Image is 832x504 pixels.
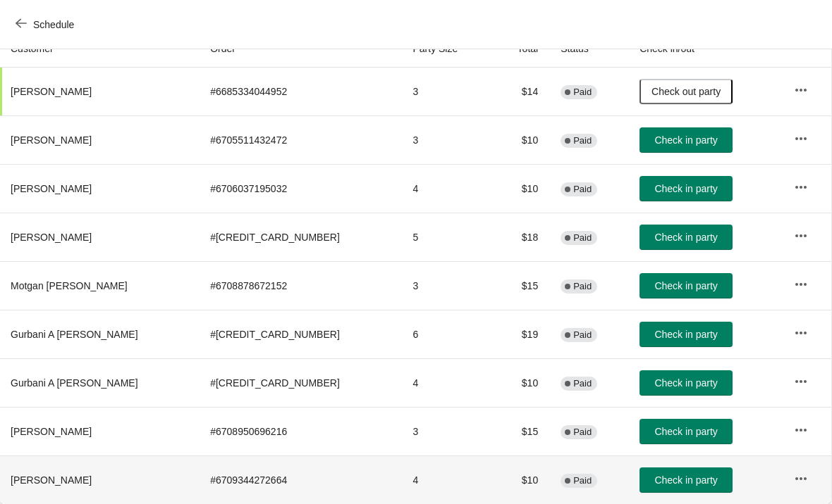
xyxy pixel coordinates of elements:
[199,115,401,164] td: # 6705511432472
[651,86,721,97] span: Check out party
[654,377,717,389] span: Check in party
[573,475,592,486] span: Paid
[33,19,74,30] span: Schedule
[11,232,92,243] span: [PERSON_NAME]
[401,164,491,213] td: 4
[11,280,128,291] span: Motgan [PERSON_NAME]
[573,329,592,341] span: Paid
[491,68,549,115] td: $14
[654,329,717,340] span: Check in party
[199,310,401,358] td: # [CREDIT_CARD_NUMBER]
[401,261,491,310] td: 3
[199,68,401,115] td: # 6685334044952
[573,378,592,389] span: Paid
[11,183,92,194] span: [PERSON_NAME]
[199,164,401,213] td: # 6706037195032
[573,281,592,292] span: Paid
[654,474,717,486] span: Check in party
[199,213,401,261] td: # [CREDIT_CARD_NUMBER]
[640,127,733,153] button: Check in party
[11,474,92,486] span: [PERSON_NAME]
[640,419,733,444] button: Check in party
[199,455,401,504] td: # 6709344272664
[7,12,85,37] button: Schedule
[491,407,549,455] td: $15
[401,358,491,407] td: 4
[640,79,733,104] button: Check out party
[401,310,491,358] td: 6
[640,322,733,347] button: Check in party
[640,467,733,493] button: Check in party
[654,232,717,243] span: Check in party
[640,273,733,298] button: Check in party
[401,115,491,164] td: 3
[654,134,717,146] span: Check in party
[491,455,549,504] td: $10
[401,407,491,455] td: 3
[654,280,717,291] span: Check in party
[654,426,717,437] span: Check in party
[491,358,549,407] td: $10
[11,426,92,437] span: [PERSON_NAME]
[491,261,549,310] td: $15
[401,213,491,261] td: 5
[491,115,549,164] td: $10
[573,87,592,98] span: Paid
[640,225,733,250] button: Check in party
[491,164,549,213] td: $10
[11,134,92,146] span: [PERSON_NAME]
[573,184,592,195] span: Paid
[573,135,592,146] span: Paid
[640,176,733,201] button: Check in party
[199,358,401,407] td: # [CREDIT_CARD_NUMBER]
[11,377,138,389] span: Gurbani A [PERSON_NAME]
[573,232,592,244] span: Paid
[640,370,733,396] button: Check in party
[573,427,592,438] span: Paid
[199,407,401,455] td: # 6708950696216
[199,261,401,310] td: # 6708878672152
[401,68,491,115] td: 3
[491,213,549,261] td: $18
[11,329,138,340] span: Gurbani A [PERSON_NAME]
[654,183,717,194] span: Check in party
[11,86,92,97] span: [PERSON_NAME]
[401,455,491,504] td: 4
[491,310,549,358] td: $19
